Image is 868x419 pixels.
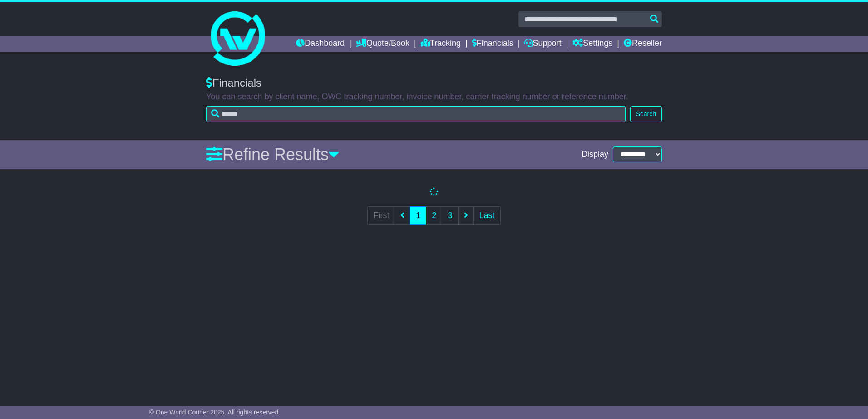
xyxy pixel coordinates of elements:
a: Quote/Book [356,36,409,52]
a: Dashboard [296,36,345,52]
a: 3 [442,206,458,225]
p: You can search by client name, OWC tracking number, invoice number, carrier tracking number or re... [206,92,662,102]
a: Tracking [421,36,461,52]
a: Support [524,36,561,52]
a: Last [473,206,501,225]
span: © One World Courier 2025. All rights reserved. [149,409,281,416]
a: Financials [472,36,513,52]
span: Display [582,150,608,160]
a: Reseller [624,36,662,52]
button: Search [630,106,662,122]
a: Refine Results [206,145,339,164]
div: Financials [206,77,662,90]
a: 1 [410,206,426,225]
a: Settings [572,36,612,52]
a: 2 [426,206,442,225]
